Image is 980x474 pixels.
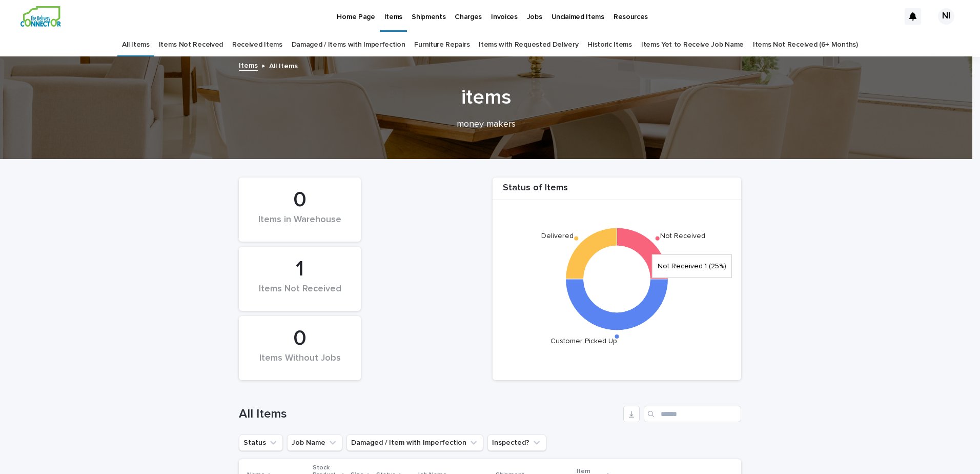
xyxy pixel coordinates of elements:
text: Not Received [660,232,705,240]
input: Search [644,406,741,422]
button: Job Name [287,434,342,451]
button: Inspected? [487,434,546,451]
div: 0 [256,187,343,213]
div: 1 [256,256,343,282]
div: Items Not Received [256,284,343,305]
button: Status [239,434,283,451]
p: All Items [269,60,298,71]
h1: All Items [239,407,619,422]
img: aCWQmA6OSGG0Kwt8cj3c [21,6,61,27]
a: Items [239,59,258,71]
a: Damaged / Items with Imperfection [292,33,405,57]
div: Status of Items [493,183,741,200]
text: Delivered [541,232,574,240]
div: Items in Warehouse [256,214,343,236]
div: 0 [256,326,343,351]
a: Items Not Received (6+ Months) [753,33,858,57]
text: Customer Picked Up [550,338,617,345]
button: Damaged / Item with Imperfection [346,434,483,451]
div: Items Without Jobs [256,353,343,374]
a: Historic Items [587,33,632,57]
a: Received Items [232,33,282,57]
h1: items [235,85,738,110]
div: NI [938,8,954,25]
a: Items Yet to Receive Job Name [641,33,744,57]
a: Furniture Repairs [414,33,469,57]
a: Items with Requested Delivery [479,33,578,57]
p: money makers [281,119,691,130]
a: Items Not Received [159,33,223,57]
a: All Items [122,33,149,57]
